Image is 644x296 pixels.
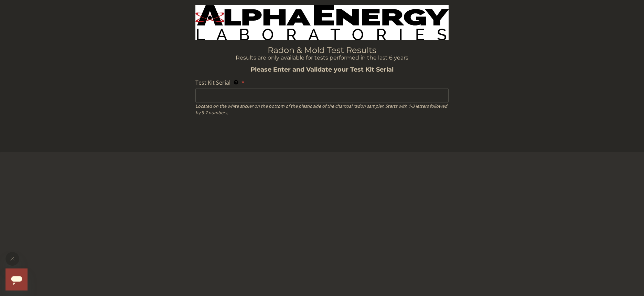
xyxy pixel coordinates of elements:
span: Help [4,5,15,10]
strong: Please Enter and Validate your Test Kit Serial [250,66,394,73]
h4: Results are only available for tests performed in the last 6 years [195,55,449,61]
iframe: Button to launch messaging window [6,268,28,290]
div: Located on the white sticker on the bottom of the plastic side of the charcoal radon sampler. Sta... [195,103,449,116]
iframe: Close message [6,252,19,266]
img: TightCrop.jpg [195,5,449,40]
span: Test Kit Serial [195,79,230,86]
h1: Radon & Mold Test Results [195,46,449,55]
